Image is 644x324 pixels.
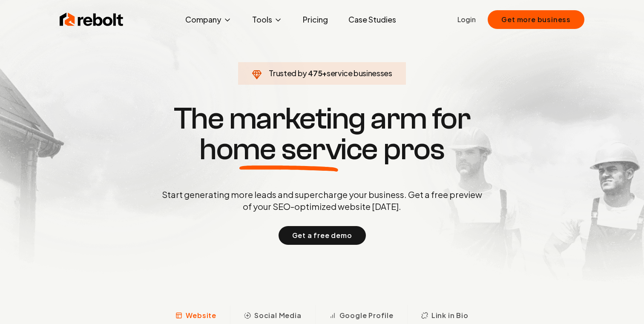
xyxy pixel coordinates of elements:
a: Case Studies [342,11,403,28]
img: Rebolt Logo [60,11,124,28]
span: Website [186,310,216,321]
button: Tools [245,11,289,28]
span: 475 [308,67,322,79]
button: Company [178,11,239,28]
span: Link in Bio [431,310,469,321]
span: home service [199,134,378,165]
span: Trusted by [269,68,307,78]
button: Get a free demo [279,226,366,245]
span: Social Media [254,310,302,321]
span: service businesses [327,68,392,78]
a: Pricing [296,11,335,28]
p: Start generating more leads and supercharge your business. Get a free preview of your SEO-optimiz... [160,189,484,212]
span: Google Profile [339,310,394,321]
a: Login [457,14,476,25]
span: + [322,68,327,78]
button: Get more business [488,10,584,29]
h1: The marketing arm for pros [118,103,526,165]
